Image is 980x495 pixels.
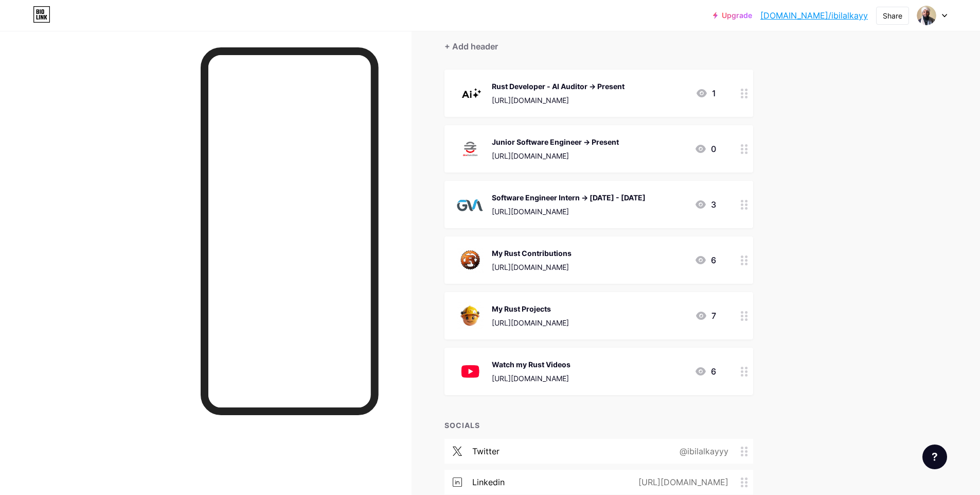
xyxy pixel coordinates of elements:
div: [URL][DOMAIN_NAME] [492,95,625,106]
div: 3 [694,198,716,211]
div: [URL][DOMAIN_NAME] [492,206,646,217]
div: Share [883,10,902,21]
img: Junior Software Engineer -> Present [457,135,484,162]
div: twitter [472,445,500,457]
img: My Rust Contributions [457,247,484,274]
img: khaniscoding [917,6,936,25]
div: Software Engineer Intern -> [DATE] - [DATE] [492,192,646,203]
div: [URL][DOMAIN_NAME] [492,150,619,161]
a: [DOMAIN_NAME]/ibilalkayy [760,9,868,22]
div: Junior Software Engineer -> Present [492,136,619,147]
div: [URL][DOMAIN_NAME] [622,476,741,488]
div: 7 [695,310,716,322]
a: Upgrade [713,11,752,20]
div: SOCIALS [444,420,753,431]
div: [URL][DOMAIN_NAME] [492,317,569,328]
div: 1 [696,87,716,99]
div: My Rust Contributions [492,248,572,259]
div: Rust Developer - AI Auditor -> Present [492,81,625,92]
div: linkedin [472,476,505,488]
div: [URL][DOMAIN_NAME] [492,262,572,272]
img: Watch my Rust Videos [457,358,484,385]
div: [URL][DOMAIN_NAME] [492,373,571,384]
img: Rust Developer - AI Auditor -> Present [457,80,484,107]
div: Watch my Rust Videos [492,359,571,370]
img: Software Engineer Intern -> Jun - July 2024 [457,191,484,218]
div: + Add header [444,40,498,53]
div: 6 [694,254,716,266]
div: @ibilalkayyy [663,445,741,457]
div: My Rust Projects [492,303,569,314]
div: 6 [694,365,716,378]
img: My Rust Projects [457,302,484,329]
div: 0 [694,143,716,155]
